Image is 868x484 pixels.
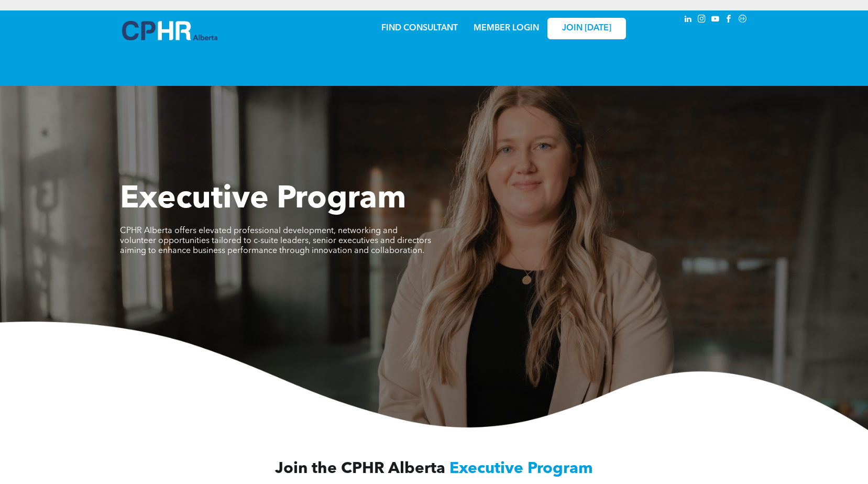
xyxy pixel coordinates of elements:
span: Executive Program [449,461,593,477]
a: JOIN [DATE] [547,18,626,39]
a: linkedin [683,13,694,27]
a: instagram [696,13,708,27]
a: MEMBER LOGIN [474,24,539,32]
a: Social network [737,13,749,27]
span: CPHR Alberta offers elevated professional development, networking and volunteer opportunities tai... [120,227,431,255]
span: Executive Program [120,184,406,215]
a: FIND CONSULTANT [381,24,458,32]
a: facebook [723,13,735,27]
a: youtube [710,13,721,27]
span: Join the CPHR Alberta [275,461,445,477]
img: A blue and white logo for cp alberta [122,21,217,40]
span: JOIN [DATE] [562,24,611,34]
